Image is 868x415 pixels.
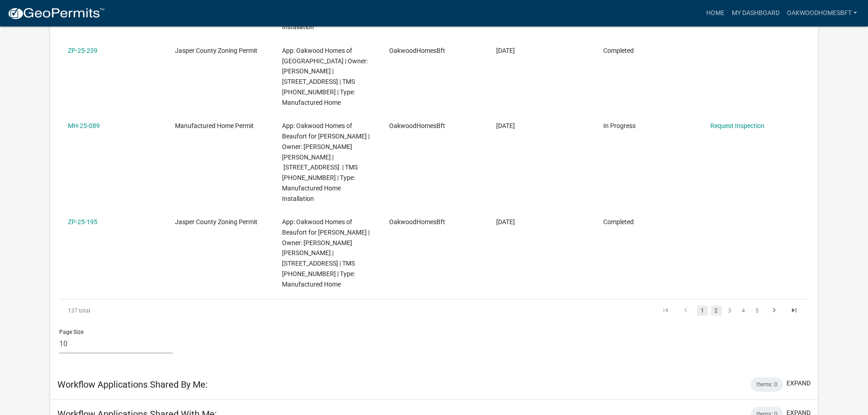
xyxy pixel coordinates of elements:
a: 1 [697,306,708,316]
span: Jasper County Zoning Permit [175,218,257,225]
button: expand [786,379,811,388]
span: 06/30/2025 [496,122,515,129]
span: Manufactured Home Permit [175,122,254,129]
li: page 5 [750,303,764,318]
li: page 4 [737,303,750,318]
a: OakwoodHomesBft [783,5,861,22]
span: App: Oakwood Homes of Beaufort for Alex Barrientos | Owner: BARRIENTOS FRANCISCO GOMEZ | 5295 CAT... [282,122,370,202]
li: page 2 [709,303,723,318]
span: OakwoodHomesBft [389,218,445,225]
a: My Dashboard [728,5,783,22]
a: Home [703,5,728,22]
span: OakwoodHomesBft [389,122,445,129]
div: 137 total [59,299,207,322]
a: go to last page [786,306,803,316]
a: Request Inspection [710,122,765,129]
a: 5 [752,306,763,316]
a: 2 [711,306,722,316]
li: page 3 [723,303,737,318]
a: ZP-25-195 [68,218,98,225]
span: OakwoodHomesBft [389,47,445,54]
span: 06/27/2025 [496,218,515,225]
a: 4 [738,306,749,316]
a: go to first page [657,306,674,316]
div: Items: 0 [751,377,783,392]
span: Completed [603,47,634,54]
span: Completed [603,218,634,225]
a: MH-25-089 [68,122,100,129]
li: page 1 [696,303,709,318]
a: go to previous page [677,306,694,316]
span: App: Oakwood Homes of Beaufort | Owner: ISMAEL HABIBAH | 375 LANGFORDVILLE RD | TMS 059-00-02-049... [282,47,368,106]
a: 3 [724,306,735,316]
a: go to next page [765,306,783,316]
a: ZP-25-239 [68,47,98,54]
span: App: Oakwood Homes of Beaufort for Alex Barrientos | Owner: BARRIENTOS FRANCISCO GOMEZ | 5295 CAT... [282,218,370,288]
span: In Progress [603,122,636,129]
span: 08/22/2025 [496,47,515,54]
span: Jasper County Zoning Permit [175,47,257,54]
h5: Workflow Applications Shared By Me: [57,379,208,390]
